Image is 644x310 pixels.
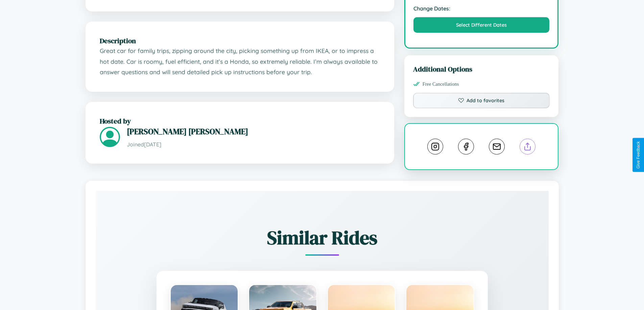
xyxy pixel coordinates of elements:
[423,81,459,87] span: Free Cancellations
[413,64,550,74] h3: Additional Options
[100,116,380,126] h2: Hosted by
[127,140,380,149] p: Joined [DATE]
[100,36,380,46] h2: Description
[636,141,641,169] div: Give Feedback
[127,126,380,137] h3: [PERSON_NAME] [PERSON_NAME]
[119,225,525,251] h2: Similar Rides
[100,46,380,78] p: Great car for family trips, zipping around the city, picking something up from IKEA, or to impres...
[413,17,550,33] button: Select Different Dates
[413,5,550,12] strong: Change Dates:
[413,93,550,108] button: Add to favorites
